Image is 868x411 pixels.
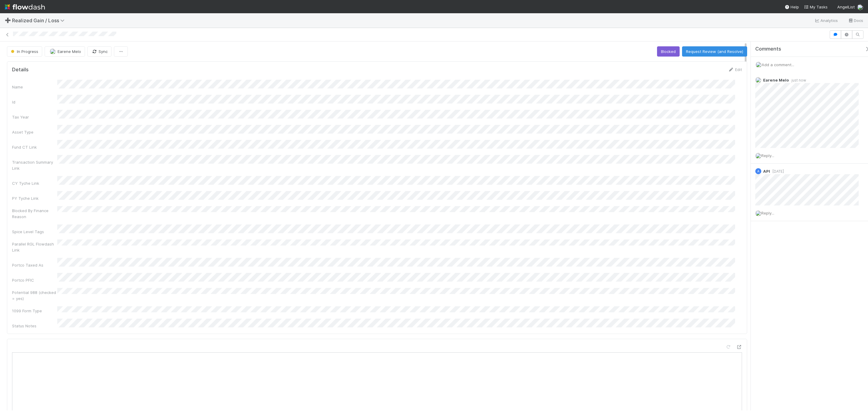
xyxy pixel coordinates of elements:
span: Reply... [761,211,774,215]
span: Earene Melo [58,49,81,54]
span: My Tasks [804,5,828,9]
span: ➕ [5,18,11,23]
span: Realized Gain / Loss [12,17,68,23]
div: Fund CT Link [12,144,57,150]
div: Portco Taxed As [12,262,57,268]
div: Transaction Summary Link [12,159,57,171]
div: CY Tyche Link [12,180,57,186]
div: 1099 Form Type [12,308,57,314]
div: PY Tyche Link [12,195,57,201]
img: avatar_bc42736a-3f00-4d10-a11d-d22e63cdc729.png [857,4,863,10]
img: avatar_bc42736a-3f00-4d10-a11d-d22e63cdc729.png [50,48,56,54]
button: Request Review (and Resolve) [682,46,747,57]
div: API [755,168,761,174]
div: Potential 988 (checked = yes) [12,289,57,301]
button: Earene Melo [45,46,85,57]
span: Earene Melo [763,78,789,82]
img: avatar_bc42736a-3f00-4d10-a11d-d22e63cdc729.png [755,153,761,159]
span: Reply... [761,153,774,158]
div: Id [12,99,57,105]
button: Sync [87,46,112,57]
a: My Tasks [804,4,828,10]
span: [DATE] [770,169,784,174]
span: AngelList [837,5,855,9]
a: Analytics [814,17,838,24]
span: API [763,169,770,174]
div: Help [785,4,799,10]
img: avatar_bc42736a-3f00-4d10-a11d-d22e63cdc729.png [755,77,761,83]
div: Name [12,84,57,90]
img: avatar_bc42736a-3f00-4d10-a11d-d22e63cdc729.png [755,210,761,216]
span: Comments [755,46,781,52]
div: Asset Type [12,129,57,135]
div: Blocked By Finance Reason [12,208,57,220]
div: Status Notes [12,323,57,329]
span: A [757,170,759,173]
a: Edit [728,67,742,72]
h5: Details [12,67,29,73]
span: Add a comment... [762,62,794,67]
div: Parallel RGL Flowdash Link [12,241,57,253]
div: Tax Year [12,114,57,120]
a: Docs [848,17,863,24]
span: just now [789,78,806,82]
img: logo-inverted-e16ddd16eac7371096b0.svg [5,2,45,12]
button: Blocked [657,46,680,57]
div: Spice Level Tags [12,229,57,235]
div: Portco PFIC [12,277,57,283]
img: avatar_bc42736a-3f00-4d10-a11d-d22e63cdc729.png [756,62,762,68]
